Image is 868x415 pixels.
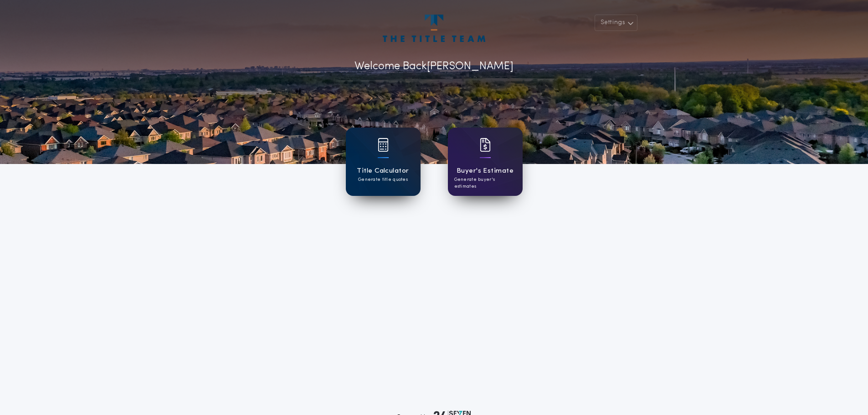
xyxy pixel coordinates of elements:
h1: Buyer's Estimate [457,166,514,176]
img: card icon [480,138,491,152]
img: card icon [378,138,389,152]
a: card iconBuyer's EstimateGenerate buyer's estimates [448,128,523,196]
p: Welcome Back [PERSON_NAME] [354,58,514,75]
a: card iconTitle CalculatorGenerate title quotes [346,128,421,196]
p: Generate title quotes [358,176,408,183]
img: account-logo [383,15,485,42]
p: Generate buyer's estimates [454,176,516,190]
button: Settings [595,15,637,31]
h1: Title Calculator [357,166,409,176]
